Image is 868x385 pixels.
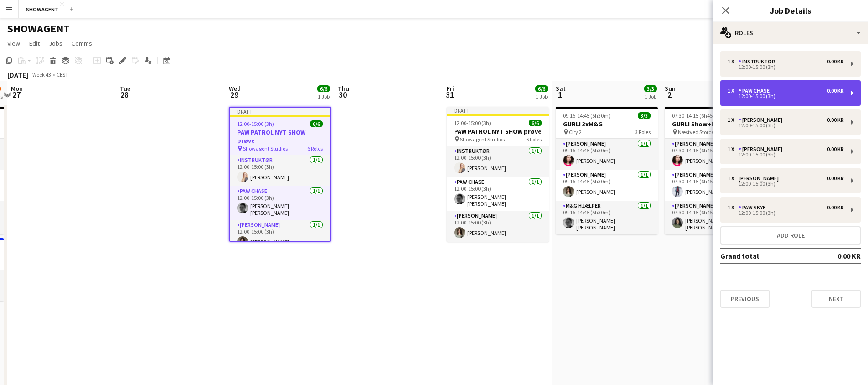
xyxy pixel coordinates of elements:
div: [PERSON_NAME] [739,175,782,182]
h3: GURLI 3xM&G [556,120,658,128]
div: 12:00-15:00 (3h) [728,182,844,186]
span: Jobs [49,39,62,47]
app-card-role: [PERSON_NAME]1/107:30-14:15 (6h45m)[PERSON_NAME] [665,139,767,170]
div: 1 x [728,175,739,182]
h3: PAW PATROL NYT SHOW prøve [447,127,549,135]
span: View [7,39,20,47]
span: Week 43 [30,71,53,78]
h1: SHOWAGENT [7,22,70,36]
h3: PAW PATROL NYT SHOW prøve [230,128,330,145]
app-job-card: 07:30-14:15 (6h45m)3/3GURLI Show+M&G Næstved Storcenter3 Roles[PERSON_NAME]1/107:30-14:15 (6h45m)... [665,107,767,234]
div: Roles [713,22,868,44]
span: Showagent Studios [460,136,505,143]
span: 07:30-14:15 (6h45m) [672,112,719,119]
span: Sat [556,84,566,93]
span: 31 [445,89,454,100]
span: 27 [10,89,23,100]
div: PAW CHASE [739,88,773,94]
app-job-card: 09:15-14:45 (5h30m)3/3GURLI 3xM&G City 23 Roles[PERSON_NAME]1/109:15-14:45 (5h30m)[PERSON_NAME][P... [556,107,658,234]
div: PAW SKYE [739,204,769,211]
div: 0.00 KR [827,204,844,211]
span: 6 Roles [307,145,323,152]
div: [DATE] [7,70,28,79]
div: 0.00 KR [827,88,844,94]
span: 6/6 [310,120,323,127]
span: 3 Roles [635,129,651,135]
span: Wed [229,84,241,93]
div: 1 x [728,58,739,65]
button: Previous [720,290,770,308]
span: Showagent Studios [243,145,288,152]
div: 12:00-15:00 (3h) [728,123,844,128]
div: Draft [447,107,549,114]
span: 1 [554,89,566,100]
button: Add role [720,226,861,245]
span: 12:00-15:00 (3h) [454,120,491,126]
app-card-role: M&G Hjælper1/109:15-14:45 (5h30m)[PERSON_NAME] [PERSON_NAME] [PERSON_NAME] [556,201,658,234]
span: 3/3 [638,112,651,119]
span: Fri [447,84,454,93]
app-card-role: PAW CHASE1/112:00-15:00 (3h)[PERSON_NAME] [PERSON_NAME] [PERSON_NAME] [230,186,330,220]
div: 0.00 KR [827,58,844,65]
div: 12:00-15:00 (3h) [728,65,844,69]
td: Grand total [720,249,807,263]
app-card-role: [PERSON_NAME]1/107:30-14:15 (6h45m)[PERSON_NAME] [PERSON_NAME] [665,201,767,234]
span: Edit [29,39,40,47]
div: [PERSON_NAME] [739,117,786,123]
app-card-role: INSTRUKTØR1/112:00-15:00 (3h)[PERSON_NAME] [447,146,549,177]
span: 29 [227,89,241,100]
app-card-role: [PERSON_NAME]1/109:15-14:45 (5h30m)[PERSON_NAME] [556,139,658,170]
span: 6/6 [529,120,542,126]
div: 1 x [728,88,739,94]
span: Sun [665,84,676,93]
span: 12:00-15:00 (3h) [237,120,274,127]
app-job-card: Draft12:00-15:00 (3h)6/6PAW PATROL NYT SHOW prøve Showagent Studios6 RolesINSTRUKTØR1/112:00-15:0... [447,107,549,242]
span: City 2 [569,129,582,135]
span: 6/6 [535,85,548,92]
span: 2 [663,89,676,100]
button: SHOWAGENT [19,0,66,18]
app-card-role: INSTRUKTØR1/112:00-15:00 (3h)[PERSON_NAME] [230,155,330,186]
div: 1 x [728,146,739,152]
a: Jobs [45,37,66,49]
div: 12:00-15:00 (3h) [728,211,844,215]
a: View [4,37,24,49]
div: Draft [230,108,330,115]
span: 30 [336,89,349,100]
div: 1 Job [318,93,330,100]
div: 12:00-15:00 (3h) [728,94,844,99]
span: Mon [11,84,23,93]
span: Næstved Storcenter [678,129,723,135]
div: 0.00 KR [827,146,844,152]
h3: GURLI Show+M&G [665,120,767,128]
span: Thu [338,84,349,93]
app-card-role: PAW CHASE1/112:00-15:00 (3h)[PERSON_NAME] [PERSON_NAME] [PERSON_NAME] [447,177,549,211]
div: 1 Job [536,93,548,100]
div: 1 x [728,117,739,123]
app-card-role: [PERSON_NAME]1/109:15-14:45 (5h30m)[PERSON_NAME] [556,170,658,201]
app-card-role: [PERSON_NAME]1/107:30-14:15 (6h45m)[PERSON_NAME] [665,170,767,201]
div: 12:00-15:00 (3h) [728,152,844,157]
div: [PERSON_NAME] [739,146,786,152]
div: 1 x [728,204,739,211]
span: Tue [120,84,130,93]
div: 0.00 KR [827,117,844,123]
div: 0.00 KR [827,175,844,182]
app-card-role: [PERSON_NAME]1/112:00-15:00 (3h)[PERSON_NAME] [447,211,549,242]
div: 1 Job [645,93,656,100]
app-job-card: Draft12:00-15:00 (3h)6/6PAW PATROL NYT SHOW prøve Showagent Studios6 RolesINSTRUKTØR1/112:00-15:0... [229,107,331,242]
button: Next [811,290,861,308]
span: 09:15-14:45 (5h30m) [563,112,610,119]
a: Edit [26,37,43,49]
span: Comms [72,39,92,47]
span: 3/3 [644,85,657,92]
h3: Job Details [713,5,868,16]
span: 6 Roles [526,136,542,143]
div: INSTRUKTØR [739,58,779,65]
app-card-role: [PERSON_NAME]1/112:00-15:00 (3h)[PERSON_NAME] [230,220,330,251]
span: 6/6 [317,85,330,92]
